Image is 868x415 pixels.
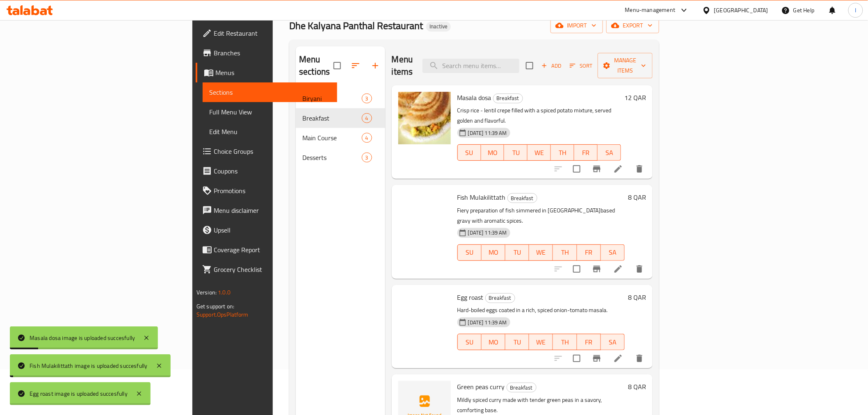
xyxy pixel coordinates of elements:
a: Edit Menu [203,122,337,141]
span: FR [578,147,594,159]
div: Main Course4 [296,128,385,148]
a: Support.OpsPlatform [196,309,249,320]
a: Full Menu View [203,102,337,122]
span: Version: [196,287,217,298]
span: Breakfast [302,113,361,123]
div: Breakfast [493,93,523,103]
span: Breakfast [486,293,515,303]
span: SU [461,336,478,348]
button: MO [481,144,505,161]
span: Masala dosa [457,91,491,104]
button: WE [529,244,553,261]
a: Coverage Report [196,240,337,260]
button: Manage items [598,53,653,78]
button: TH [553,244,577,261]
div: items [362,93,372,103]
span: Manage items [604,55,646,76]
span: Inactive [426,23,451,30]
a: Coupons [196,161,337,181]
button: SA [598,144,621,161]
div: Biryani [302,93,361,103]
h6: 8 QAR [628,292,646,303]
span: Sort sections [346,56,365,75]
a: Edit menu item [613,264,623,274]
span: Coverage Report [214,245,331,255]
a: Upsell [196,220,337,240]
a: Grocery Checklist [196,260,337,279]
span: 3 [362,154,372,162]
span: TU [507,147,524,159]
span: Egg roast [457,291,484,303]
div: Inactive [426,22,451,32]
div: Breakfast [507,193,537,203]
div: items [362,113,372,123]
span: Select section [521,57,538,74]
button: SU [457,334,482,350]
span: Menu disclaimer [214,205,331,215]
span: export [613,21,653,31]
div: Desserts3 [296,148,385,167]
span: Menus [215,68,331,78]
h2: Menu items [392,53,413,78]
span: WE [532,246,550,258]
span: Select to update [568,260,585,278]
span: 4 [362,114,372,122]
span: Sort items [564,59,598,72]
span: SA [604,336,621,348]
span: Branches [214,48,331,58]
a: Edit menu item [613,164,623,174]
div: Desserts [302,153,361,162]
button: Branch-specific-item [587,349,607,368]
span: Edit Restaurant [214,28,331,38]
div: Main Course [302,133,361,143]
span: 3 [362,95,372,103]
span: 1.0.0 [218,287,231,298]
span: Upsell [214,225,331,235]
span: Select to update [568,160,585,178]
p: Fiery preparation of fish simmered in [GEOGRAPHIC_DATA]based gravy with aromatic spices. [457,205,625,226]
a: Sections [203,82,337,102]
span: Add item [538,59,564,72]
div: Breakfast [485,293,515,303]
button: delete [630,349,649,368]
span: Select to update [568,350,585,367]
div: Breakfast [507,383,537,392]
a: Promotions [196,181,337,201]
button: TH [553,334,577,350]
button: WE [529,334,553,350]
span: Add [540,61,562,71]
button: FR [577,334,601,350]
button: Branch-specific-item [587,159,607,179]
span: SA [604,246,621,258]
span: SA [601,147,618,159]
button: MO [482,244,505,261]
span: [DATE] 11:39 AM [465,129,510,137]
span: 4 [362,134,372,142]
button: FR [577,244,601,261]
nav: Menu sections [296,85,385,171]
span: MO [484,147,501,159]
div: Fish Mulakilittath image is uploaded succesfully [30,361,148,370]
input: search [423,59,519,73]
span: Edit Menu [209,127,331,137]
div: Menu-management [625,5,676,15]
span: WE [531,147,548,159]
span: TH [556,246,573,258]
a: Choice Groups [196,141,337,161]
a: Branches [196,43,337,63]
button: SA [601,334,625,350]
span: Grocery Checklist [214,265,331,274]
h6: 12 QAR [624,92,646,103]
span: SU [461,246,478,258]
span: TU [509,246,526,258]
button: import [550,18,603,33]
span: Breakfast [507,383,536,392]
p: Hard-boiled eggs coated in a rich, spiced onion-tomato masala. [457,305,625,315]
h6: 8 QAR [628,381,646,392]
div: items [362,133,372,143]
span: Dhe Kalyana Panthal Restaurant [289,16,423,35]
span: Fish Mulakilittath [457,191,506,203]
span: FR [580,246,598,258]
div: Breakfast4 [296,108,385,128]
